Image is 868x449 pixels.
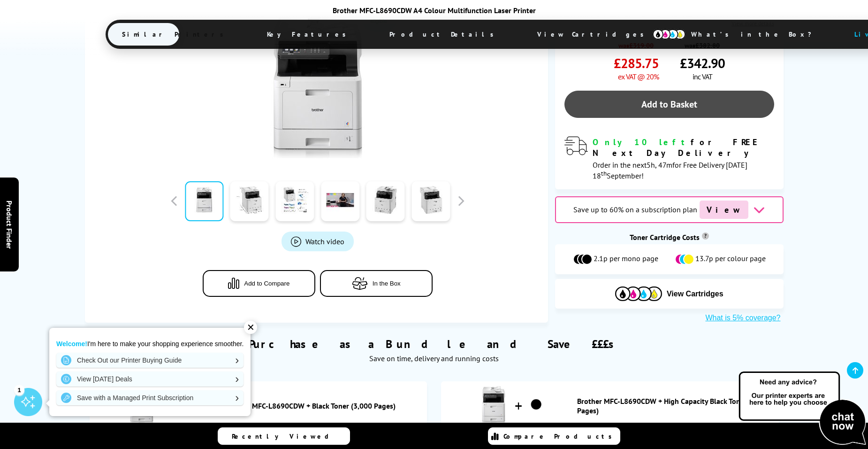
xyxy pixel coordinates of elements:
span: 2.1p per mono page [594,254,658,265]
button: In the Box [320,270,433,297]
img: cmyk-icon.svg [653,29,685,39]
span: ex VAT @ 20% [618,72,659,81]
span: Product Finder [5,201,14,249]
span: View Cartridges [667,290,723,298]
a: Brother MFC-L8690CDW + High Capacity Black Toner (6,500 Pages) [577,396,774,415]
a: Save with a Managed Print Subscription [56,390,244,405]
span: £342.90 [680,54,725,72]
img: Brother MFC-L8690CDW + High Capacity Black Toner (6,500 Pages) [525,393,548,417]
span: In the Box [373,280,401,287]
div: 1 [14,385,24,395]
span: Order in the next for Free Delivery [DATE] 18 September! [593,160,747,180]
span: 5h, 47m [647,160,672,170]
a: Add to Basket [564,91,774,118]
span: Watch video [305,237,344,246]
span: inc VAT [693,72,712,81]
a: Product_All_Videos [282,232,354,251]
span: Only 10 left [593,137,691,147]
div: for FREE Next Day Delivery [593,137,774,158]
span: Add to Compare [244,280,289,287]
span: Recently Viewed [232,432,338,441]
img: Cartridges [615,286,662,301]
div: modal_delivery [564,137,774,180]
a: Recently Viewed [218,427,350,445]
span: Similar Printers [108,23,243,46]
button: What is 5% coverage? [702,313,783,323]
div: Toner Cartridge Costs [555,232,783,242]
div: Brother MFC-L8690CDW A4 Colour Multifunction Laser Printer [106,6,762,15]
a: View [DATE] Deals [56,372,244,387]
p: I'm here to make your shopping experience smoother. [56,340,244,348]
img: Brother MFC-L8690CDW + High Capacity Black Toner (6,500 Pages) [475,386,512,424]
span: View Cartridges [523,22,667,46]
img: Open Live Chat window [737,370,868,447]
strong: Welcome! [56,340,87,348]
a: Check Out our Printer Buying Guide [56,353,244,368]
div: Purchase as a Bundle and Save £££s [85,323,784,368]
span: What’s in the Box? [677,23,835,46]
span: £285.75 [614,54,659,72]
div: ✕ [244,321,257,334]
span: Save up to 60% on a subscription plan [573,205,697,214]
sup: Cost per page [702,232,709,240]
a: Compare Products [488,427,620,445]
span: 13.7p per colour page [695,254,766,265]
sup: th [601,169,607,178]
span: Compare Products [503,432,617,441]
span: View [700,201,748,219]
a: Brother MFC-L8690CDW + Black Toner (3,000 Pages) [225,401,422,410]
button: Add to Compare [203,270,315,297]
div: Save on time, delivery and running costs [97,354,772,363]
span: Product Details [375,23,513,46]
button: View Cartridges [562,286,776,302]
span: Key Features [253,23,365,46]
